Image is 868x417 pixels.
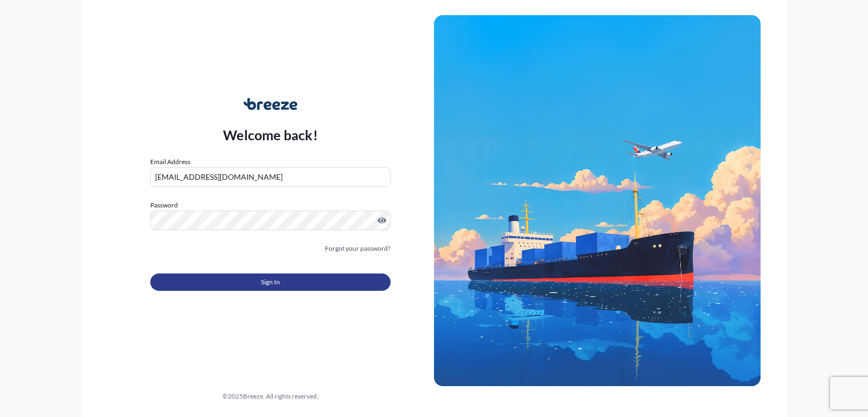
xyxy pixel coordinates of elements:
span: Sign In [261,277,280,288]
div: © 2025 Breeze. All rights reserved. [107,391,434,402]
button: Show password [378,216,386,225]
button: Sign In [150,273,391,291]
a: Forgot your password? [325,243,391,254]
img: Ship illustration [434,15,761,386]
p: Welcome back! [223,126,318,144]
label: Email Address [150,157,190,167]
input: example@gmail.com [150,167,391,187]
label: Password [150,200,391,211]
